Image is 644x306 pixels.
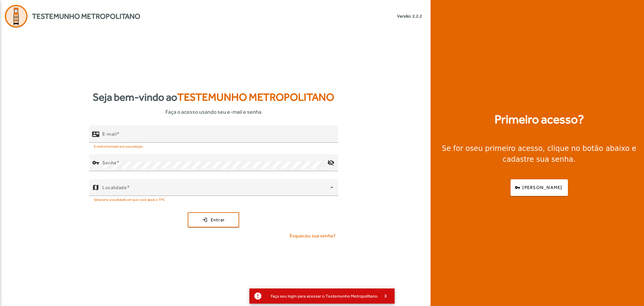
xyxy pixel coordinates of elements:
[378,293,393,299] button: X
[92,159,99,166] mat-icon: vpn_key
[211,216,225,223] span: Entrar
[323,155,338,170] mat-icon: visibility_off
[5,5,27,28] img: Logo Agenda
[188,212,239,227] button: Entrar
[94,143,144,149] mat-hint: E-mail informado em sua petição.
[438,143,640,165] div: Se for o , clique no botão abaixo e cadastre sua senha.
[495,110,584,129] strong: Primeiro acesso?
[32,11,140,22] span: Testemunho Metropolitano
[102,131,117,137] mat-label: E-mail
[253,291,262,301] mat-icon: report
[102,184,127,190] mat-label: Localidade
[384,293,387,299] span: X
[165,108,261,116] span: Faça o acesso usando seu e-mail e senha
[522,184,562,191] span: [PERSON_NAME]
[94,196,166,203] mat-hint: Selecione a localidade em que você apoia o TPE.
[266,292,378,300] div: Faça seu login para acessar o Testemunho Metropolitano.
[290,232,335,239] span: Esqueceu sua senha?
[92,184,99,191] mat-icon: map
[397,13,422,19] small: Versão: 2.2.2
[511,179,568,196] button: [PERSON_NAME]
[470,144,543,153] strong: seu primeiro acesso
[93,89,334,105] strong: Seja bem-vindo ao
[92,130,99,138] mat-icon: contact_mail
[177,91,334,103] span: Testemunho Metropolitano
[102,160,117,165] mat-label: Senha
